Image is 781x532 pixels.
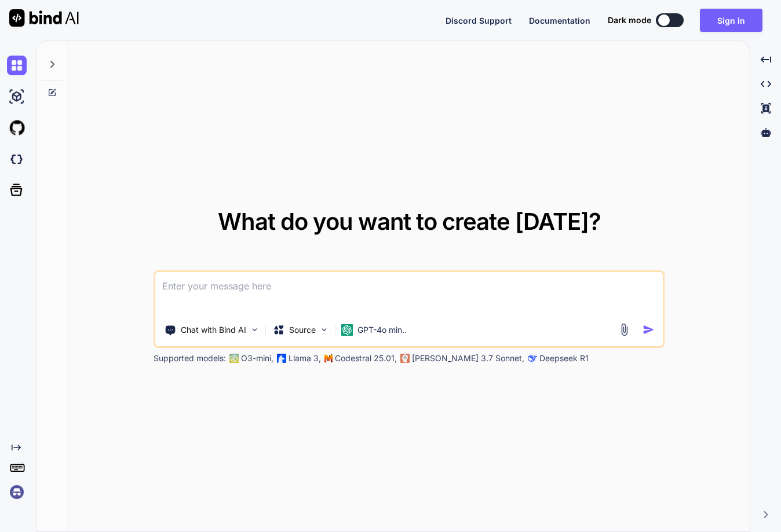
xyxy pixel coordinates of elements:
[7,118,27,138] img: githubLight
[181,324,246,336] p: Chat with Bind AI
[319,325,329,335] img: Pick Models
[529,14,590,27] button: Documentation
[618,323,631,336] img: attachment
[218,207,601,236] span: What do you want to create [DATE]?
[446,16,512,25] span: Discord Support
[446,14,512,27] button: Discord Support
[277,354,286,363] img: Llama2
[9,9,79,27] img: Bind AI
[700,9,762,32] button: Sign in
[7,149,27,169] img: darkCloudIdeIcon
[529,16,590,25] span: Documentation
[357,324,407,336] p: GPT-4o min..
[335,353,397,364] p: Codestral 25.01,
[412,353,524,364] p: [PERSON_NAME] 3.7 Sonnet,
[250,325,260,335] img: Pick Tools
[289,324,316,336] p: Source
[539,353,589,364] p: Deepseek R1
[229,354,239,363] img: GPT-4
[7,56,27,75] img: chat
[643,324,655,336] img: icon
[154,353,226,364] p: Supported models:
[289,353,321,364] p: Llama 3,
[341,324,353,336] img: GPT-4o mini
[324,354,333,362] img: Mistral-AI
[608,14,651,26] span: Dark mode
[7,87,27,107] img: ai-studio
[528,354,537,363] img: claude
[7,482,27,502] img: signin
[241,353,273,364] p: O3-mini,
[400,354,410,363] img: claude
